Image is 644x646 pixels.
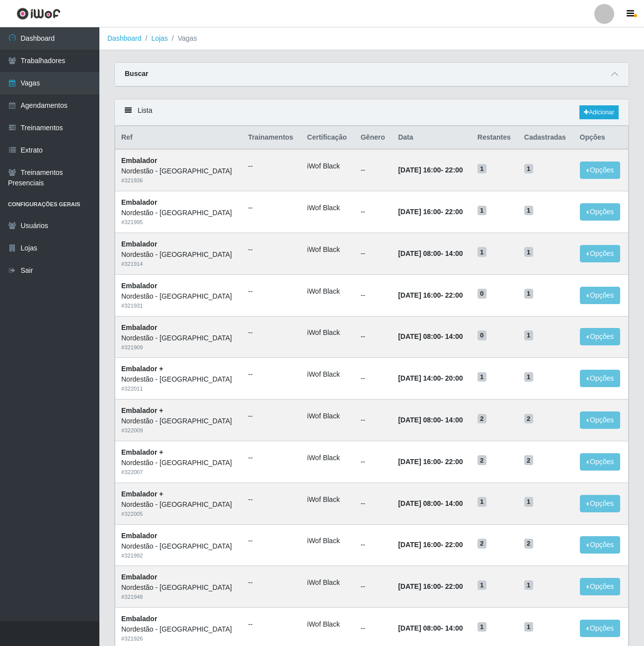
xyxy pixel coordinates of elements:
[307,203,349,213] li: iWof Black
[121,282,157,290] strong: Embalador
[478,372,486,382] span: 1
[355,316,392,358] td: --
[398,332,463,340] strong: -
[580,495,621,512] button: Opções
[121,343,236,352] div: # 321909
[580,411,621,429] button: Opções
[121,406,163,414] strong: Embalador +
[478,206,486,216] span: 1
[248,327,295,338] ul: --
[580,620,621,637] button: Opções
[579,105,619,119] a: Adicionar
[121,532,157,540] strong: Embalador
[121,260,236,268] div: # 321914
[248,203,295,213] ul: --
[121,291,236,302] div: Nordestão - [GEOGRAPHIC_DATA]
[307,577,349,588] li: iWof Black
[445,208,463,216] time: 22:00
[445,499,463,507] time: 14:00
[478,247,486,257] span: 1
[121,176,236,185] div: # 321936
[580,578,621,595] button: Opções
[524,247,533,257] span: 1
[248,536,295,546] ul: --
[398,624,463,632] strong: -
[248,453,295,463] ul: --
[524,497,533,507] span: 1
[121,157,157,164] strong: Embalador
[524,580,533,590] span: 1
[307,536,349,546] li: iWof Black
[121,208,236,218] div: Nordestão - [GEOGRAPHIC_DATA]
[125,70,148,78] strong: Buscar
[524,164,533,174] span: 1
[478,580,486,590] span: 1
[307,161,349,171] li: iWof Black
[398,374,441,382] time: [DATE] 14:00
[524,206,533,216] span: 1
[398,166,441,174] time: [DATE] 16:00
[445,332,463,340] time: 14:00
[445,249,463,257] time: 14:00
[168,33,197,44] li: Vagas
[121,552,236,560] div: # 321992
[518,126,574,150] th: Cadastradas
[524,622,533,632] span: 1
[398,374,463,382] strong: -
[115,99,629,126] div: Lista
[580,161,621,179] button: Opções
[121,365,163,373] strong: Embalador +
[445,541,463,549] time: 22:00
[121,499,236,510] div: Nordestão - [GEOGRAPHIC_DATA]
[524,330,533,340] span: 1
[121,218,236,227] div: # 321995
[121,582,236,593] div: Nordestão - [GEOGRAPHIC_DATA]
[355,483,392,524] td: --
[445,582,463,590] time: 22:00
[398,499,441,507] time: [DATE] 08:00
[355,191,392,233] td: --
[580,453,621,471] button: Opções
[121,166,236,176] div: Nordestão - [GEOGRAPHIC_DATA]
[524,372,533,382] span: 1
[121,593,236,601] div: # 321948
[398,208,463,216] strong: -
[307,244,349,255] li: iWof Black
[478,539,486,549] span: 2
[398,416,463,424] strong: -
[16,7,61,20] img: CoreUI Logo
[445,624,463,632] time: 14:00
[478,497,486,507] span: 1
[392,126,472,150] th: Data
[398,624,441,632] time: [DATE] 08:00
[121,240,157,248] strong: Embalador
[398,499,463,507] strong: -
[398,458,463,466] strong: -
[307,494,349,505] li: iWof Black
[307,453,349,463] li: iWof Black
[398,291,441,299] time: [DATE] 16:00
[445,458,463,466] time: 22:00
[99,27,644,50] nav: breadcrumb
[398,416,441,424] time: [DATE] 08:00
[355,441,392,483] td: --
[398,291,463,299] strong: -
[248,244,295,255] ul: --
[478,455,486,465] span: 2
[248,577,295,588] ul: --
[355,400,392,441] td: --
[355,126,392,150] th: Gênero
[398,332,441,340] time: [DATE] 08:00
[355,358,392,400] td: --
[151,34,167,42] a: Lojas
[355,149,392,191] td: --
[355,566,392,608] td: --
[121,385,236,393] div: # 322011
[524,455,533,465] span: 2
[355,274,392,316] td: --
[248,161,295,171] ul: --
[248,286,295,297] ul: --
[524,539,533,549] span: 2
[115,126,242,150] th: Ref
[398,541,463,549] strong: -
